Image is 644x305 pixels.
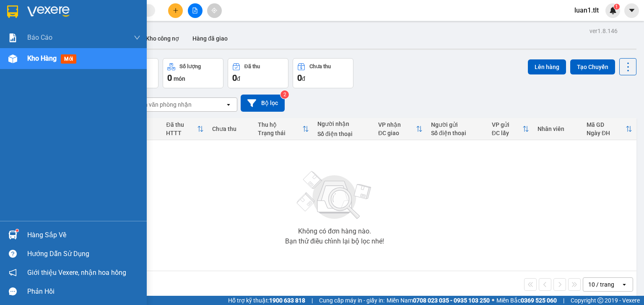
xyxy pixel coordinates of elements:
span: Miền Nam [387,296,490,305]
strong: 1900 633 818 [269,297,305,304]
span: ⚪️ [492,299,494,302]
span: Hỗ trợ kỹ thuật: [228,296,305,305]
span: 0 [232,73,237,83]
span: 1 [615,4,618,10]
button: Bộ lọc [241,95,285,112]
div: VP nhận [378,121,416,128]
span: message [9,287,17,295]
th: Toggle SortBy [374,118,427,140]
span: plus [173,8,179,13]
div: HTTT [166,130,197,136]
span: Kho hàng [27,54,57,62]
div: Nhân viên [538,126,578,132]
span: caret-down [628,7,636,14]
div: Chưa thu [309,64,331,69]
span: mới [61,54,76,64]
span: đ [302,75,305,82]
button: Tạo Chuyến [570,59,615,74]
div: Trạng thái [258,130,303,136]
button: Đã thu0đ [228,58,288,88]
img: svg+xml;base64,PHN2ZyBjbGFzcz0ibGlzdC1wbHVnX19zdmciIHhtbG5zPSJodHRwOi8vd3d3LnczLm9yZy8yMDAwL3N2Zy... [293,166,377,225]
div: Hướng dẫn sử dụng [27,248,140,260]
div: VP gửi [492,121,522,128]
span: Giới thiệu Vexere, nhận hoa hồng [27,267,126,278]
img: warehouse-icon [8,54,17,63]
div: 10 / trang [588,280,614,289]
th: Toggle SortBy [488,118,533,140]
sup: 1 [614,4,620,10]
span: 0 [167,73,172,83]
div: Số điện thoại [431,130,483,136]
svg: open [225,101,232,108]
span: 0 [297,73,302,83]
strong: 0708 023 035 - 0935 103 250 [413,297,490,304]
button: Chưa thu0đ [293,58,353,88]
span: luan1.tlt [568,5,605,15]
img: solution-icon [8,33,17,42]
sup: 2 [280,90,289,99]
strong: 0369 525 060 [521,297,557,304]
div: Chưa thu [212,126,249,132]
button: file-add [188,3,203,18]
div: Đã thu [166,121,197,128]
div: Mã GD [587,121,626,128]
span: Miền Bắc [496,296,557,305]
span: | [563,296,564,305]
button: Hàng đã giao [186,28,234,49]
div: ĐC giao [378,130,416,136]
button: plus [168,3,183,18]
div: Hàng sắp về [27,229,140,241]
div: Người nhận [317,120,370,127]
div: Ngày ĐH [587,130,626,136]
div: Không có đơn hàng nào. [298,228,371,235]
svg: open [621,281,628,288]
div: Người gửi [431,121,483,128]
button: Số lượng0món [163,58,223,88]
span: món [174,75,185,82]
span: file-add [192,8,198,13]
span: Báo cáo [27,32,52,43]
img: logo-vxr [7,5,18,18]
span: đ [237,75,240,82]
sup: 1 [16,229,18,232]
th: Toggle SortBy [254,118,314,140]
div: ver 1.8.146 [589,26,618,36]
div: Số lượng [179,64,201,69]
span: notification [9,269,17,277]
div: Đã thu [244,64,260,69]
button: aim [207,3,222,18]
img: warehouse-icon [8,231,17,239]
button: Lên hàng [528,59,566,74]
button: caret-down [624,3,639,18]
th: Toggle SortBy [162,118,208,140]
span: down [134,34,140,41]
span: | [312,296,313,305]
div: ĐC lấy [492,130,522,136]
th: Toggle SortBy [582,118,636,140]
div: Thu hộ [258,121,303,128]
span: Cung cấp máy in - giấy in: [319,296,384,305]
button: Kho công nợ [139,28,186,49]
div: Phản hồi [27,285,140,298]
div: Số điện thoại [317,131,370,137]
div: Bạn thử điều chỉnh lại bộ lọc nhé! [285,238,384,245]
span: aim [211,8,217,13]
span: copyright [597,297,603,303]
span: question-circle [9,250,17,258]
div: Chọn văn phòng nhận [134,100,192,109]
img: icon-new-feature [609,7,617,14]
